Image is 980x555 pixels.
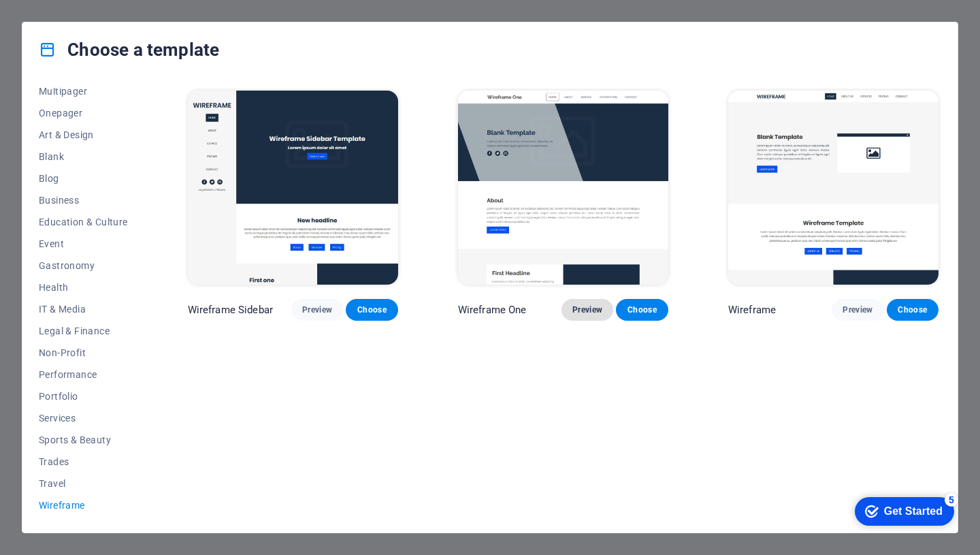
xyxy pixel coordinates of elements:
span: Services [39,413,128,424]
span: Performance [39,369,128,380]
button: Gastronomy [39,255,128,276]
button: Blog [39,168,128,189]
button: Education & Culture [39,211,128,233]
button: Preview [561,299,613,321]
button: Services [39,407,128,429]
div: Get Started 5 items remaining, 0% complete [11,7,110,35]
button: Choose [346,299,397,321]
button: Performance [39,364,128,385]
div: Get Started [40,15,99,27]
button: Preview [291,299,343,321]
span: Travel [39,478,128,489]
button: Wireframe [39,494,128,516]
span: Multipager [39,86,128,97]
span: Onepager [39,108,128,118]
button: Choose [887,299,938,321]
span: Business [39,195,128,206]
span: Event [39,238,128,249]
span: Preview [843,304,872,315]
span: Preview [572,304,602,315]
button: Sports & Beauty [39,429,128,451]
span: Choose [627,304,657,315]
button: Health [39,276,128,298]
p: Wireframe One [458,303,527,317]
span: Health [39,282,128,293]
button: Blank [39,146,128,168]
button: Event [39,233,128,255]
span: Art & Design [39,129,128,140]
img: Wireframe [728,91,938,285]
span: Preview [302,304,332,315]
span: Trades [39,456,128,467]
button: Business [39,189,128,211]
img: Wireframe Sidebar [188,91,398,285]
button: Legal & Finance [39,320,128,342]
button: Multipager [39,80,128,102]
span: Portfolio [39,391,128,402]
span: Gastronomy [39,260,128,271]
button: Onepager [39,102,128,124]
p: Wireframe [728,303,776,317]
span: Blog [39,173,128,184]
div: 5 [101,3,114,16]
button: Preview [832,299,883,321]
button: Art & Design [39,124,128,146]
button: Non-Profit [39,342,128,364]
button: Travel [39,473,128,494]
span: IT & Media [39,304,128,315]
button: Choose [616,299,668,321]
span: Wireframe [39,500,128,511]
span: Education & Culture [39,217,128,227]
img: Wireframe One [458,91,668,285]
span: Blank [39,151,128,162]
span: Choose [898,304,928,315]
p: Wireframe Sidebar [188,303,273,317]
button: Portfolio [39,385,128,407]
span: Sports & Beauty [39,434,128,445]
span: Choose [357,304,387,315]
h4: Choose a template [39,39,219,61]
button: Trades [39,451,128,473]
span: Legal & Finance [39,326,128,336]
button: IT & Media [39,298,128,320]
span: Non-Profit [39,347,128,358]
